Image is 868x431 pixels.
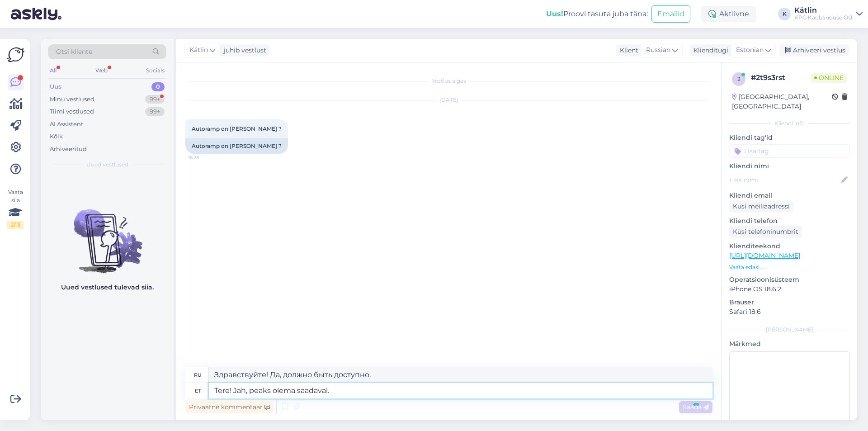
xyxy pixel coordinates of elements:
p: Kliendi nimi [729,161,850,171]
a: [URL][DOMAIN_NAME] [729,251,800,260]
p: Kliendi telefon [729,216,850,226]
span: Uued vestlused [86,161,128,169]
p: Brauser [729,298,850,307]
span: 16:28 [188,154,222,161]
div: Arhiveeri vestlus [779,44,849,57]
p: Kliendi tag'id [729,133,850,142]
div: Socials [144,65,166,76]
div: juhib vestlust [220,46,266,55]
div: Arhiveeritud [50,145,87,154]
div: Web [94,65,109,76]
div: K [778,8,791,20]
div: Kõik [50,132,63,141]
div: 2 / 3 [7,221,24,229]
div: [GEOGRAPHIC_DATA], [GEOGRAPHIC_DATA] [732,92,832,111]
span: Russian [646,45,670,55]
div: 99+ [145,107,165,116]
p: Klienditeekond [729,242,850,251]
div: Tiimi vestlused [50,107,94,116]
div: Vaata siia [7,188,24,229]
div: Kliendi info [729,119,850,128]
div: Klienditugi [690,46,728,55]
input: Lisa nimi [730,175,840,185]
span: Otsi kliente [56,47,92,57]
button: Emailid [651,5,690,23]
img: No chats [41,193,174,275]
div: Vestlus algas [185,77,712,85]
div: Küsi meiliaadressi [729,200,793,213]
div: [DATE] [185,96,712,104]
div: AI Assistent [50,120,83,129]
div: Minu vestlused [50,95,94,104]
p: iPhone OS 18.6.2 [729,284,850,294]
span: Estonian [736,45,764,55]
span: Online [811,73,847,83]
div: Kätlin [794,7,853,14]
div: Uus [50,82,61,91]
div: All [48,65,58,76]
span: Kätlin [189,45,208,55]
p: Vaata edasi ... [729,263,850,271]
div: 99+ [145,95,165,104]
a: KätlinKPG Kaubanduse OÜ [794,7,863,21]
div: KPG Kaubanduse OÜ [794,14,853,21]
div: Aktiivne [701,6,756,22]
p: Märkmed [729,339,850,349]
img: Askly Logo [7,46,24,63]
div: Proovi tasuta juba täna: [546,9,648,19]
b: Uus! [546,9,563,18]
p: Safari 18.6 [729,307,850,317]
span: 2 [737,76,741,82]
p: Uued vestlused tulevad siia. [61,283,154,292]
div: Autoramp on [PERSON_NAME] ? [185,138,288,154]
div: Küsi telefoninumbrit [729,226,802,238]
p: Kliendi email [729,191,850,200]
div: Klient [616,46,638,55]
span: Autoramp on [PERSON_NAME] ? [192,125,282,132]
div: 0 [151,82,165,91]
div: # 2t9s3rst [751,72,811,83]
input: Lisa tag [729,144,850,158]
div: [PERSON_NAME] [729,326,850,334]
p: Operatsioonisüsteem [729,275,850,284]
